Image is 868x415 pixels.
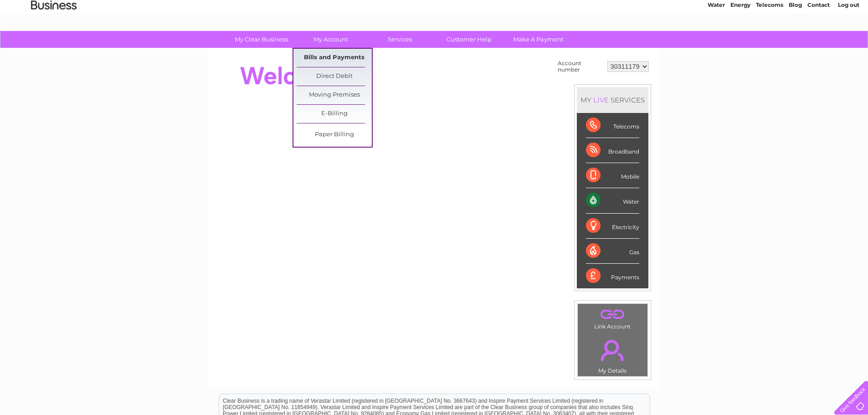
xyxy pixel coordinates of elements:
td: Link Account [577,303,648,332]
a: My Clear Business [224,31,299,48]
div: Broadband [586,138,639,163]
a: My Account [293,31,368,48]
a: E-Billing [297,105,372,123]
div: Gas [586,239,639,264]
td: My Details [577,332,648,377]
a: Contact [807,39,830,46]
a: . [580,334,645,366]
a: Customer Help [431,31,507,48]
div: MY SERVICES [577,87,648,113]
a: Log out [838,39,859,46]
div: Telecoms [586,113,639,138]
a: Services [362,31,437,48]
a: Energy [730,39,750,46]
div: LIVE [591,96,611,104]
a: . [580,306,645,322]
a: Direct Debit [297,67,372,86]
div: Payments [586,264,639,288]
div: Electricity [586,214,639,239]
a: 0333 014 3131 [696,5,759,16]
div: Water [586,188,639,213]
div: Mobile [586,163,639,188]
td: Account number [555,58,605,75]
a: Water [708,39,725,46]
img: logo.png [31,24,77,51]
div: Clear Business is a trading name of Verastar Limited (registered in [GEOGRAPHIC_DATA] No. 3667643... [219,5,650,44]
a: Make A Payment [501,31,576,48]
a: Paper Billing [297,126,372,144]
a: Moving Premises [297,86,372,104]
a: Telecoms [756,39,783,46]
a: Blog [789,39,802,46]
a: Bills and Payments [297,49,372,67]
